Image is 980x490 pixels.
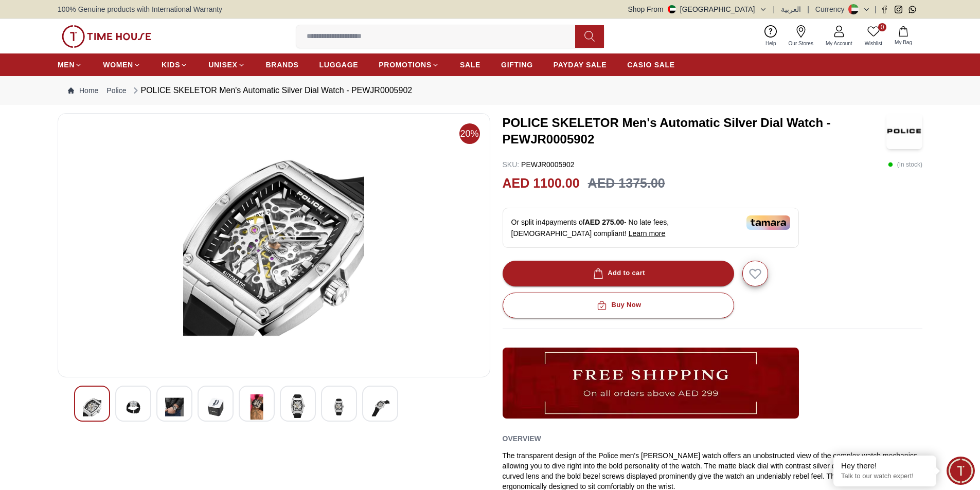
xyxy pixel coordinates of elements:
img: POLICE SKELETOR Men's Automatic Silver Dial Watch - PEWJR0005902 [886,113,922,149]
a: SALE [460,56,480,74]
span: KIDS [162,60,180,70]
a: Whatsapp [908,6,916,13]
div: Currency [815,4,849,14]
img: POLICE SKELETOR Men's Automatic Silver Dial Watch - PEWJR0005902 [289,394,307,418]
a: Help [759,23,782,49]
span: WOMEN [103,60,133,70]
span: 20% [459,123,480,144]
a: CASIO SALE [627,56,675,74]
a: PROMOTIONS [379,56,439,74]
span: AED 275.00 [585,218,624,226]
span: | [807,4,809,14]
span: SKU : [503,160,520,169]
img: ... [62,25,151,48]
p: ( In stock ) [888,159,922,170]
a: Police [106,85,126,96]
img: POLICE SKELETOR Men's Automatic Silver Dial Watch - PEWJR0005902 [247,394,266,420]
div: Add to cart [591,267,645,279]
span: LUGGAGE [319,60,359,70]
div: POLICE SKELETOR Men's Automatic Silver Dial Watch - PEWJR0005902 [131,84,413,97]
a: GIFTING [501,56,533,74]
img: POLICE SKELETOR Men's Automatic Silver Dial Watch - PEWJR0005902 [165,394,184,420]
button: My Bag [888,24,918,48]
span: BRANDS [266,60,299,70]
span: Help [761,40,780,47]
a: Instagram [895,6,902,13]
a: PAYDAY SALE [554,56,607,74]
a: WOMEN [103,56,141,74]
h3: AED 1375.00 [588,174,665,193]
div: Or split in 4 payments of - No late fees, [DEMOGRAPHIC_DATA] compliant! [503,208,799,248]
a: Our Stores [782,23,819,49]
a: MEN [58,56,82,74]
span: GIFTING [501,60,533,70]
span: SALE [460,60,480,70]
img: POLICE SKELETOR Men's Automatic Silver Dial Watch - PEWJR0005902 [206,394,225,420]
img: POLICE SKELETOR Men's Automatic Silver Dial Watch - PEWJR0005902 [124,394,142,420]
h3: POLICE SKELETOR Men's Automatic Silver Dial Watch - PEWJR0005902 [503,115,887,148]
a: LUGGAGE [319,56,359,74]
span: Wishlist [861,40,886,47]
h2: Overview [503,431,541,446]
span: Learn more [629,229,666,238]
button: العربية [781,4,801,14]
button: Buy Now [503,293,734,318]
img: POLICE SKELETOR Men's Automatic Silver Dial Watch - PEWJR0005902 [66,122,482,369]
span: PAYDAY SALE [554,60,607,70]
a: KIDS [162,56,188,74]
span: UNISEX [208,60,237,70]
img: Tamara [746,215,790,230]
div: Chat Widget [947,457,975,485]
img: POLICE SKELETOR Men's Automatic Silver Dial Watch - PEWJR0005902 [83,394,101,420]
nav: Breadcrumb [58,76,922,105]
p: PEWJR0005902 [503,159,575,170]
img: POLICE SKELETOR Men's Automatic Silver Dial Watch - PEWJR0005902 [371,394,389,420]
button: Add to cart [503,261,734,286]
a: 0Wishlist [859,23,888,49]
span: CASIO SALE [627,60,675,70]
img: POLICE SKELETOR Men's Automatic Silver Dial Watch - PEWJR0005902 [330,394,348,420]
a: UNISEX [208,56,245,74]
div: Buy Now [595,299,641,311]
span: 0 [878,23,886,31]
span: 100% Genuine products with International Warranty [58,4,222,14]
p: Talk to our watch expert! [841,472,929,481]
img: United Arab Emirates [668,5,676,13]
a: BRANDS [266,56,299,74]
span: My Account [822,40,857,47]
button: Shop From[GEOGRAPHIC_DATA] [628,4,767,14]
img: ... [503,348,799,419]
span: | [773,4,775,14]
a: Home [68,85,98,96]
h2: AED 1100.00 [503,174,580,193]
a: Facebook [881,6,888,13]
span: | [875,4,877,14]
div: Hey there! [841,461,929,471]
span: Our Stores [785,40,817,47]
span: My Bag [890,39,916,46]
span: PROMOTIONS [379,60,432,70]
span: MEN [58,60,75,70]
